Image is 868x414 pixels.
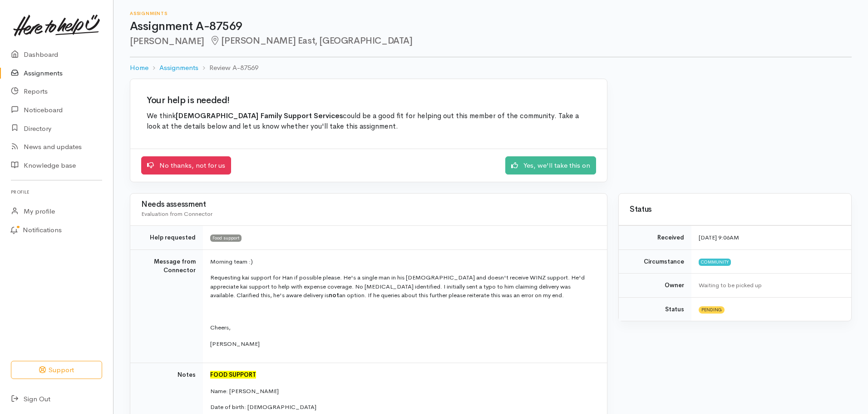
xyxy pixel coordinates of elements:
[147,95,591,105] h2: Your help is needed!
[210,257,596,266] p: Morning team :)
[11,186,102,198] h6: Profile
[141,210,212,218] span: Evaluation from Connector
[619,249,691,274] td: Circumstance
[130,226,203,250] td: Help requested
[210,339,596,349] p: [PERSON_NAME]
[11,361,102,379] button: Support
[130,11,852,16] h6: Assignments
[210,35,413,46] span: [PERSON_NAME] East, [GEOGRAPHIC_DATA]
[141,156,231,175] a: No thanks, not for us
[210,371,256,379] font: FOOD SUPPORT
[630,205,840,214] h3: Status
[699,234,739,241] time: [DATE] 9:06AM
[198,63,258,73] li: Review A-87569
[210,403,596,412] p: Date of birth: [DEMOGRAPHIC_DATA]
[619,226,691,250] td: Received
[130,57,852,79] nav: breadcrumb
[130,36,852,46] h2: [PERSON_NAME]
[147,111,591,132] p: We think could be a good fit for helping out this member of the community. Take a look at the det...
[176,111,343,120] b: [DEMOGRAPHIC_DATA] Family Support Services
[130,249,203,363] td: Message from Connector
[210,387,596,396] p: Name: [PERSON_NAME]
[210,323,596,332] p: Cheers,
[619,297,691,321] td: Status
[699,281,840,290] div: Waiting to be picked up
[130,63,148,73] a: Home
[141,200,596,209] h3: Needs assessment
[159,63,198,73] a: Assignments
[130,20,852,33] h1: Assignment A-87569
[329,291,339,299] b: not
[699,306,725,314] span: Pending
[210,234,242,242] span: Food support
[505,156,596,175] a: Yes, we'll take this on
[210,273,596,300] p: Requesting kai support for Han if possible please. He's a single man in his [DEMOGRAPHIC_DATA] an...
[619,274,691,298] td: Owner
[699,259,731,266] span: Community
